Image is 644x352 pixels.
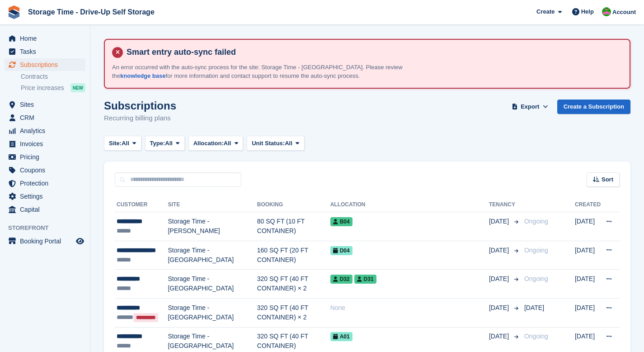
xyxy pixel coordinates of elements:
span: Ongoing [524,218,548,225]
span: Ongoing [524,333,548,340]
a: menu [5,190,85,203]
span: Export [521,102,539,111]
a: menu [5,235,85,247]
span: Storefront [8,224,90,233]
span: [DATE] [524,304,544,311]
button: Unit Status: All [247,136,304,151]
span: [DATE] [489,217,511,226]
span: Protection [20,177,74,190]
span: D04 [330,246,353,255]
img: stora-icon-8386f47178a22dfd0bd8f6a31ec36ba5ce8667c1dd55bd0f319d3a0aa187defe.svg [7,5,21,19]
a: Create a Subscription [557,100,630,114]
span: [DATE] [489,246,511,255]
span: All [122,139,129,148]
span: Sort [602,175,613,184]
span: Help [581,7,594,16]
span: Booking Portal [20,235,74,247]
div: NEW [71,83,85,92]
td: [DATE] [575,212,601,241]
span: Site: [109,139,122,148]
img: Saeed [602,7,611,16]
button: Allocation: All [188,136,244,151]
a: menu [5,203,85,216]
th: Site [168,198,257,212]
h1: Subscriptions [104,100,176,112]
span: Analytics [20,124,74,137]
span: Ongoing [524,275,548,282]
span: Home [20,32,74,45]
td: 320 SQ FT (40 FT CONTAINER) × 2 [257,298,330,327]
a: menu [5,177,85,190]
button: Type: All [145,136,185,151]
span: Sites [20,98,74,111]
th: Created [575,198,601,212]
a: knowledge base [120,72,165,79]
span: All [285,139,292,148]
td: Storage Time - [GEOGRAPHIC_DATA] [168,298,257,327]
td: 80 SQ FT (10 FT CONTAINER) [257,212,330,241]
td: [DATE] [575,270,601,299]
span: Coupons [20,164,74,176]
span: Invoices [20,138,74,150]
th: Customer [115,198,168,212]
th: Tenancy [489,198,521,212]
span: A01 [330,332,353,341]
span: Unit Status: [252,139,285,148]
span: Tasks [20,45,74,58]
a: menu [5,124,85,137]
a: menu [5,32,85,45]
th: Allocation [330,198,489,212]
a: menu [5,151,85,163]
span: Account [612,8,636,17]
span: [DATE] [489,332,511,341]
td: Storage Time - [GEOGRAPHIC_DATA] [168,270,257,299]
button: Site: All [104,136,141,151]
span: Create [536,7,555,16]
td: 320 SQ FT (40 FT CONTAINER) × 2 [257,270,330,299]
a: menu [5,98,85,111]
span: Settings [20,190,74,203]
a: menu [5,138,85,150]
span: All [224,139,231,148]
span: CRM [20,111,74,124]
a: menu [5,111,85,124]
span: All [165,139,173,148]
td: [DATE] [575,241,601,270]
a: menu [5,58,85,71]
td: 160 SQ FT (20 FT CONTAINER) [257,241,330,270]
a: menu [5,45,85,58]
td: Storage Time - [PERSON_NAME] [168,212,257,241]
a: menu [5,164,85,176]
td: Storage Time - [GEOGRAPHIC_DATA] [168,241,257,270]
div: None [330,303,489,313]
span: D31 [354,275,376,284]
h4: Smart entry auto-sync failed [123,47,622,57]
span: [DATE] [489,274,511,284]
a: Storage Time - Drive-Up Self Storage [24,5,158,19]
span: Ongoing [524,247,548,254]
span: [DATE] [489,303,511,313]
td: [DATE] [575,298,601,327]
th: Booking [257,198,330,212]
span: Type: [150,139,165,148]
span: Allocation: [193,139,224,148]
span: Subscriptions [20,58,74,71]
p: Recurring billing plans [104,113,176,124]
p: An error occurred with the auto-sync process for the site: Storage Time - [GEOGRAPHIC_DATA]. Plea... [112,63,428,81]
span: Price increases [21,84,64,92]
a: Contracts [21,72,85,81]
button: Export [510,100,550,114]
span: Capital [20,203,74,216]
span: B04 [330,217,353,226]
a: Preview store [75,236,85,247]
span: Pricing [20,151,74,163]
span: D32 [330,275,353,284]
a: Price increases NEW [21,83,85,93]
